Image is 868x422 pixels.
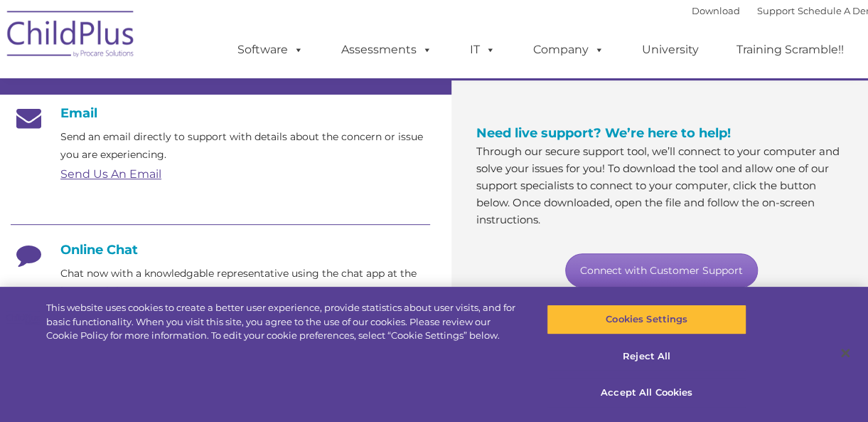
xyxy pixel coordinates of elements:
a: Software [223,36,318,64]
h4: Email [11,105,430,121]
button: Accept All Cookies [547,378,746,408]
a: Connect with Customer Support [565,253,758,288]
button: Close [830,337,861,369]
a: Assessments [327,36,446,64]
a: Training Scramble!! [722,36,858,64]
a: Support [757,5,795,16]
a: Company [519,36,618,64]
p: Through our secure support tool, we’ll connect to your computer and solve your issues for you! To... [476,143,846,228]
div: This website uses cookies to create a better user experience, provide statistics about user visit... [46,301,521,343]
a: Download [692,5,740,16]
p: Send an email directly to support with details about the concern or issue you are experiencing. [60,128,430,164]
p: Chat now with a knowledgable representative using the chat app at the bottom right. [60,265,430,300]
a: Send Us An Email [60,167,161,181]
button: Cookies Settings [547,305,746,334]
h4: Online Chat [11,242,430,258]
span: Need live support? We’re here to help! [476,125,731,141]
a: IT [456,36,510,64]
button: Reject All [547,342,746,371]
a: University [628,36,713,64]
